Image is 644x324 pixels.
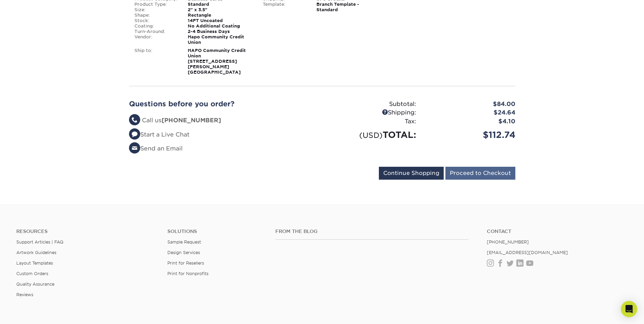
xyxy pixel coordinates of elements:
[621,301,637,317] div: Open Intercom Messenger
[421,100,520,109] div: $84.00
[487,229,628,234] a: Contact
[129,131,189,138] a: Start a Live Chat
[129,145,183,152] a: Send an Email
[421,108,520,117] div: $24.64
[322,100,421,109] div: Subtotal:
[183,7,258,13] div: 2" x 3.5"
[129,29,183,34] div: Turn-Around:
[129,13,183,18] div: Shape:
[16,260,53,266] a: Layout Templates
[188,48,246,75] strong: HAPO Community Credit Union [STREET_ADDRESS][PERSON_NAME] [GEOGRAPHIC_DATA]
[162,117,221,124] strong: [PHONE_NUMBER]
[322,108,421,117] div: Shipping:
[129,116,317,125] li: Call us
[183,13,258,18] div: Rectangle
[322,128,421,141] div: TOTAL:
[16,282,54,287] a: Quality Assurance
[16,292,33,297] a: Reviews
[16,229,157,234] h4: Resources
[16,271,48,276] a: Custom Orders
[129,2,183,7] div: Product Type:
[183,18,258,23] div: 14PT Uncoated
[183,2,258,7] div: Standard
[167,250,200,255] a: Design Services
[129,34,183,45] div: Vendor:
[275,229,468,234] h4: From the Blog
[421,117,520,126] div: $4.10
[359,131,383,140] small: (USD)
[167,239,201,245] a: Sample Request
[16,250,56,255] a: Artwork Guidelines
[258,2,311,13] div: Template:
[183,34,258,45] div: Hapo Community Credit Union
[421,128,520,141] div: $112.74
[167,229,265,234] h4: Solutions
[129,18,183,23] div: Stock:
[445,167,515,180] input: Proceed to Checkout
[183,23,258,29] div: No Additional Coating
[487,239,529,245] a: [PHONE_NUMBER]
[129,23,183,29] div: Coating:
[129,48,183,75] div: Ship to:
[322,117,421,126] div: Tax:
[167,271,208,276] a: Print for Nonprofits
[129,100,317,108] h2: Questions before you order?
[487,250,568,255] a: [EMAIL_ADDRESS][DOMAIN_NAME]
[16,239,63,245] a: Support Articles | FAQ
[129,7,183,13] div: Size:
[183,29,258,34] div: 2-4 Business Days
[311,2,386,13] div: Branch Template - Standard
[379,167,444,180] input: Continue Shopping
[167,260,204,266] a: Print for Resellers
